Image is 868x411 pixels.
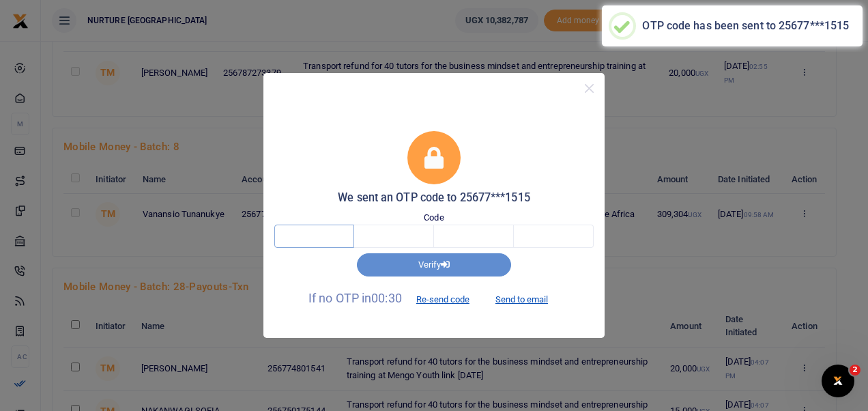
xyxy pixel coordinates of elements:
h5: We sent an OTP code to 25677***1515 [274,191,594,205]
span: If no OTP in [308,291,481,305]
span: 2 [850,365,860,375]
button: Close [579,79,599,98]
label: Code [424,211,444,225]
button: Re-send code [405,287,481,311]
iframe: Intercom live chat [822,365,854,397]
span: 00:30 [371,291,402,305]
button: Send to email [484,287,560,311]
